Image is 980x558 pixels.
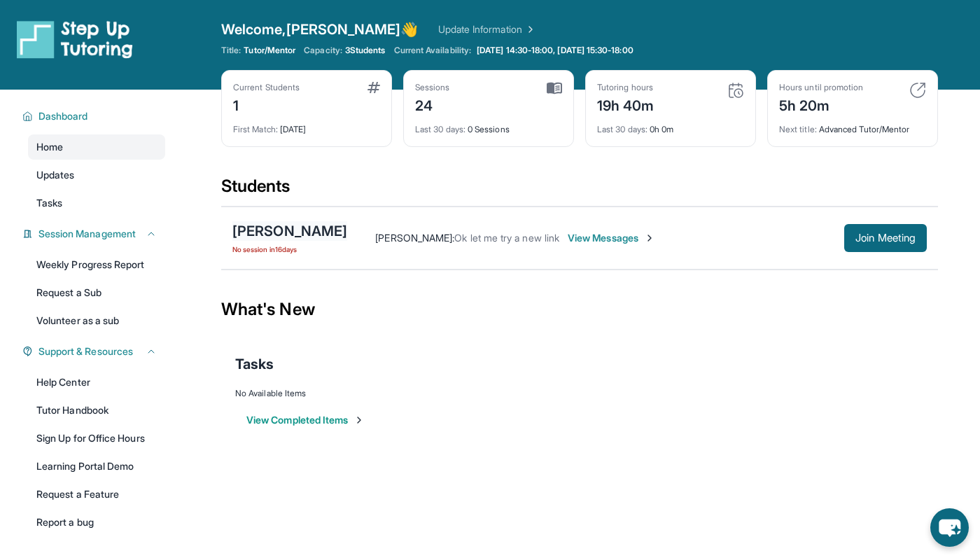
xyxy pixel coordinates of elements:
a: Learning Portal Demo [28,454,165,479]
span: First Match : [233,124,278,134]
img: card [727,82,744,99]
span: Next title : [779,124,817,134]
img: Chevron-Right [644,232,655,244]
span: Support & Resources [38,344,133,358]
span: Welcome, [PERSON_NAME] 👋 [221,20,419,39]
a: Report a bug [28,510,165,535]
span: Join Meeting [855,234,916,242]
span: Last 30 days : [415,124,465,134]
div: 0h 0m [597,116,744,135]
button: Session Management [33,227,157,241]
div: 24 [415,93,450,116]
span: Dashboard [38,109,88,123]
div: 19h 40m [597,93,654,116]
span: Capacity: [304,45,342,56]
div: Hours until promotion [779,82,863,93]
span: Tasks [235,354,274,374]
div: Sessions [415,82,450,93]
button: Dashboard [33,109,157,123]
div: 0 Sessions [415,116,562,135]
span: Tutor/Mentor [244,45,295,56]
div: [DATE] [233,116,380,135]
span: View Messages [568,231,655,245]
div: What's New [221,279,938,340]
a: Weekly Progress Report [28,252,165,277]
a: Help Center [28,370,165,395]
button: Support & Resources [33,344,157,358]
a: Home [28,134,165,160]
img: card [909,82,926,99]
div: Tutoring hours [597,82,654,93]
a: Volunteer as a sub [28,308,165,333]
div: Advanced Tutor/Mentor [779,116,926,135]
span: No session in 16 days [232,244,347,255]
span: Tasks [36,196,62,210]
span: Home [36,140,63,154]
span: Title: [221,45,241,56]
a: Updates [28,162,165,188]
a: Tutor Handbook [28,398,165,423]
div: 1 [233,93,300,116]
div: Current Students [233,82,300,93]
div: [PERSON_NAME] [232,221,347,241]
span: 3 Students [345,45,386,56]
a: Request a Feature [28,482,165,507]
button: chat-button [930,508,969,547]
button: Join Meeting [844,224,927,252]
img: Chevron Right [522,22,536,36]
img: card [547,82,562,95]
span: Current Availability: [394,45,471,56]
img: card [367,82,380,93]
div: No Available Items [235,388,924,399]
span: [DATE] 14:30-18:00, [DATE] 15:30-18:00 [477,45,633,56]
a: Update Information [438,22,536,36]
span: Ok let me try a new link [454,232,559,244]
a: Request a Sub [28,280,165,305]
span: [PERSON_NAME] : [375,232,454,244]
img: logo [17,20,133,59]
span: Last 30 days : [597,124,647,134]
button: View Completed Items [246,413,365,427]
span: Session Management [38,227,136,241]
a: Sign Up for Office Hours [28,426,165,451]
a: Tasks [28,190,165,216]
span: Updates [36,168,75,182]
a: [DATE] 14:30-18:00, [DATE] 15:30-18:00 [474,45,636,56]
div: 5h 20m [779,93,863,116]
div: Students [221,175,938,206]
